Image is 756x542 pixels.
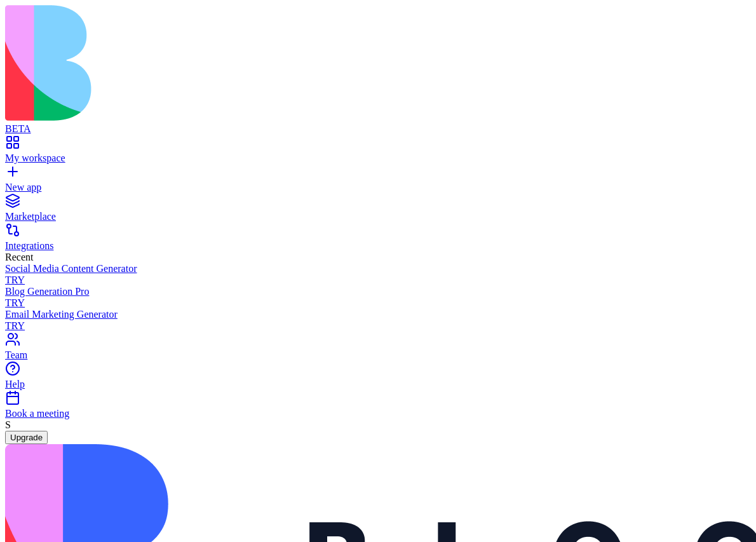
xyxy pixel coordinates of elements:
div: TRY [5,297,751,309]
a: Help [5,367,751,390]
div: Marketplace [5,211,751,222]
a: My workspace [5,141,751,164]
div: Email Marketing Generator [5,309,751,320]
a: Integrations [5,229,751,252]
button: Upgrade [5,431,48,444]
div: New app [5,182,751,193]
div: Help [5,379,751,390]
div: My workspace [5,152,751,164]
a: BETA [5,112,751,135]
div: Team [5,349,751,361]
a: Social Media Content GeneratorTRY [5,263,751,286]
span: S [5,419,11,430]
div: Blog Generation Pro [5,286,751,297]
div: TRY [5,320,751,332]
a: New app [5,170,751,193]
a: Book a meeting [5,396,751,419]
span: Recent [5,252,33,262]
a: Blog Generation ProTRY [5,286,751,309]
div: TRY [5,274,751,286]
a: Upgrade [5,431,48,442]
img: logo [5,5,516,121]
div: Social Media Content Generator [5,263,751,274]
div: Book a meeting [5,408,751,419]
div: BETA [5,123,751,135]
a: Marketplace [5,200,751,222]
a: Team [5,338,751,361]
div: Integrations [5,240,751,252]
a: Email Marketing GeneratorTRY [5,309,751,332]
